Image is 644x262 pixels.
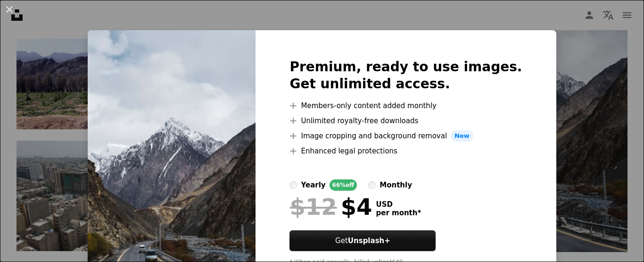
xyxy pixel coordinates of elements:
[301,179,325,191] div: yearly
[289,194,337,219] span: $12
[376,209,421,217] span: per month *
[330,179,357,191] div: 66% off
[289,145,522,157] li: Enhanced legal protections
[376,200,421,209] span: USD
[348,237,390,245] strong: Unsplash+
[289,194,372,219] div: $4
[289,230,436,251] button: GetUnsplash+
[368,181,376,189] input: monthly
[451,130,473,142] span: New
[289,115,522,127] li: Unlimited royalty-free downloads
[289,181,297,189] input: yearly66%off
[289,100,522,111] li: Members-only content added monthly
[380,179,412,191] div: monthly
[289,59,522,93] h2: Premium, ready to use images. Get unlimited access.
[289,130,522,142] li: Image cropping and background removal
